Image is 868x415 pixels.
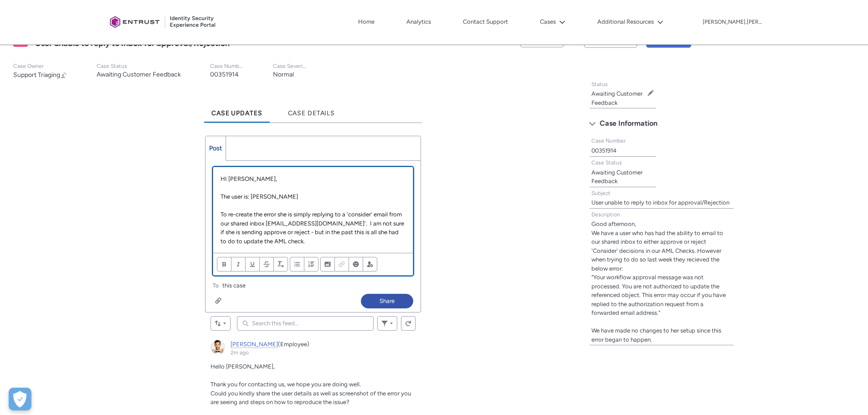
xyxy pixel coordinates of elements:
[591,220,726,343] lightning-formatted-text: Good afternoon, We have a user who has had the ability to email to our shared inbox to either app...
[290,257,318,272] ul: Align text
[273,71,294,78] lightning-formatted-text: Normal
[591,90,642,106] lightning-formatted-text: Awaiting Customer Feedback
[591,147,616,154] lightning-formatted-text: 00351914
[205,136,226,160] a: Post
[204,97,270,123] a: Case Updates
[591,81,608,87] span: Status
[334,257,349,272] button: Link
[647,89,654,97] button: Edit Status
[288,109,335,117] span: Case Details
[211,109,262,117] span: Case Updates
[591,190,611,196] span: Subject
[290,257,304,272] button: Bulleted List
[210,63,244,70] p: Case Number
[401,316,416,331] button: Refresh this feed
[703,19,762,26] p: [PERSON_NAME].[PERSON_NAME]
[211,390,411,406] span: Could you kindly share the user details as well as screenshot of the error you are seeing and ste...
[361,294,413,308] button: Share
[591,159,622,166] span: Case Status
[245,257,260,272] button: Underline
[13,63,67,70] p: Case Owner
[304,257,318,272] button: Numbered List
[221,210,406,246] p: To re-create the error she is simply replying to a 'consider' email from our shared inbox [EMAIL_...
[222,281,246,290] span: this case
[600,117,657,130] span: Case Information
[9,388,31,410] button: Open Preferences
[591,199,729,206] lightning-formatted-text: User unable to reply to inbox for approval/Rejection
[60,71,67,79] button: Change Owner
[209,144,222,152] span: Post
[97,63,181,70] p: Case Status
[404,15,433,29] a: Analytics, opens in new tab
[231,349,249,356] a: 2m ago
[595,15,666,29] button: Additional Resources
[97,71,181,78] lightning-formatted-text: Awaiting Customer Feedback
[320,257,335,272] button: Image
[706,204,868,415] iframe: Qualified Messenger
[231,341,278,348] a: [PERSON_NAME]
[211,340,225,354] div: Danny
[591,138,626,144] span: Case Number
[461,15,510,29] a: Contact Support
[237,316,374,331] input: Search this feed...
[259,257,274,272] button: Strikethrough
[273,63,307,70] p: Case Severity
[363,257,377,272] button: @Mention people and groups
[591,169,642,185] lightning-formatted-text: Awaiting Customer Feedback
[278,341,309,348] span: (Employee)
[231,257,246,272] button: Italic
[217,257,288,272] ul: Format text
[210,71,239,78] lightning-formatted-text: 00351914
[320,257,377,272] ul: Insert content
[591,211,620,218] span: Description
[217,257,231,272] button: Bold
[273,257,288,272] button: Remove Formatting
[211,381,361,388] span: Thank you for contacting us, we hope you are doing well.
[281,97,343,123] a: Case Details
[349,257,363,272] button: Insert Emoji
[211,340,225,354] img: External User - Danny (null)
[205,136,421,313] div: Chatter Publisher
[13,71,60,79] span: Support Triaging
[702,17,762,26] button: User Profile jonathan.moore
[9,388,31,410] div: Cookie Preferences
[221,192,406,201] p: The user is: [PERSON_NAME]
[221,174,406,184] p: HI [PERSON_NAME],
[356,15,377,29] a: Home
[538,15,568,29] button: Cases
[585,116,739,131] button: Case Information
[213,282,219,289] span: To
[35,38,230,48] lightning-formatted-text: User unable to reply to inbox for approval/Rejection
[211,363,275,370] span: Hello [PERSON_NAME],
